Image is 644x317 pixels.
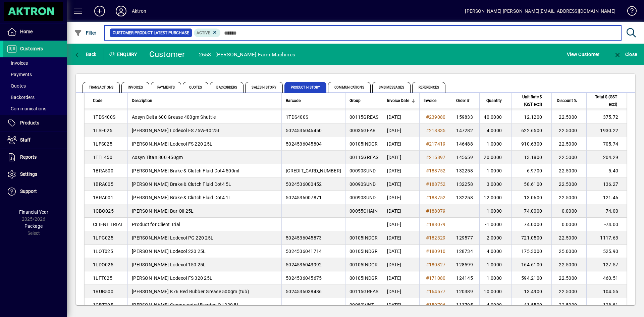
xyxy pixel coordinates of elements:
[93,275,112,281] span: 1LFT025
[426,289,429,294] span: #
[383,110,419,124] td: [DATE]
[452,271,479,285] td: 124145
[452,231,479,245] td: 129577
[132,249,206,254] span: [PERSON_NAME] Lodexol 220 25L
[83,82,120,93] span: Transactions
[93,235,113,241] span: 1LPG025
[426,249,429,254] span: #
[3,149,67,166] a: Reports
[456,97,475,104] div: Order #
[551,218,586,231] td: 0.0000
[551,151,586,164] td: 22.5000
[511,271,551,285] td: 594.2100
[113,30,189,36] span: Customer Product Latest Purchase
[426,208,429,214] span: #
[93,262,113,267] span: 1LDO025
[286,97,341,104] div: Barcode
[286,114,308,120] span: 1TDS400S
[93,208,114,214] span: 1CBO025
[132,302,239,308] span: [PERSON_NAME] Compounded Bearing Oil 220 5L
[424,221,448,228] a: #188079
[516,93,542,108] span: Unit Rate $ (GST excl)
[383,151,419,164] td: [DATE]
[93,302,113,308] span: 1CBT005
[286,128,322,133] span: 5024536046450
[429,289,446,294] span: 164577
[452,258,479,271] td: 128599
[429,222,446,227] span: 188079
[350,262,378,267] span: 00105INDGR
[424,301,448,309] a: #150706
[479,191,511,204] td: 12.0000
[3,115,67,131] a: Products
[452,124,479,137] td: 147282
[586,285,627,298] td: 104.55
[284,82,327,93] span: Product History
[286,168,341,173] span: [CREDIT_CARD_NUMBER]
[3,92,67,103] a: Backorders
[328,82,370,93] span: Communications
[350,275,378,281] span: 00105INDGR
[350,128,376,133] span: 00035GEAR
[132,141,212,147] span: [PERSON_NAME] Lodexol FS 220 25L
[210,82,244,93] span: Backorders
[479,137,511,151] td: 1.0000
[350,155,379,160] span: 00115GREAS
[551,285,586,298] td: 22.5000
[3,80,67,92] a: Quotes
[286,275,322,281] span: 5024536045675
[350,208,378,214] span: 00055CHAIN
[465,6,615,16] div: [PERSON_NAME] [PERSON_NAME][EMAIL_ADDRESS][DOMAIN_NAME]
[132,262,206,267] span: [PERSON_NAME] Lodexol 150 25L
[426,141,429,147] span: #
[286,195,322,200] span: 5024536007871
[383,298,419,312] td: [DATE]
[511,137,551,151] td: 910.6300
[383,164,419,177] td: [DATE]
[199,49,296,60] div: 2658 - [PERSON_NAME] Farm Machines
[426,181,429,187] span: #
[452,177,479,191] td: 132258
[383,231,419,245] td: [DATE]
[424,180,448,188] a: #188752
[551,191,586,204] td: 22.5000
[452,191,479,204] td: 132258
[412,82,445,93] span: References
[424,234,448,242] a: #182329
[586,164,627,177] td: 5.40
[286,249,322,254] span: 5024536041714
[93,114,115,120] span: 1TDS400S
[424,207,448,215] a: #188079
[350,195,376,200] span: 00090SUND
[565,48,601,60] button: View Customer
[486,97,502,104] span: Quantity
[567,49,599,60] span: View Customer
[20,189,37,194] span: Support
[286,289,322,294] span: 5024536038486
[7,83,26,89] span: Quotes
[424,194,448,201] a: #188752
[72,48,98,60] button: Back
[551,177,586,191] td: 22.5000
[429,114,446,120] span: 239080
[424,140,448,148] a: #217419
[3,166,67,183] a: Settings
[183,82,209,93] span: Quotes
[7,95,35,100] span: Backorders
[93,155,112,160] span: 1TTL450
[383,177,419,191] td: [DATE]
[429,302,446,308] span: 150706
[426,222,429,227] span: #
[511,298,551,312] td: 41.5500
[383,137,419,151] td: [DATE]
[7,72,32,77] span: Payments
[132,97,152,104] span: Description
[387,97,415,104] div: Invoice Date
[93,222,123,227] span: CLIENT TRIAL
[194,29,221,37] mat-chip: Product Activation Status: Active
[426,262,429,267] span: #
[586,124,627,137] td: 1930.22
[586,231,627,245] td: 1117.63
[551,137,586,151] td: 22.5000
[586,245,627,258] td: 525.90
